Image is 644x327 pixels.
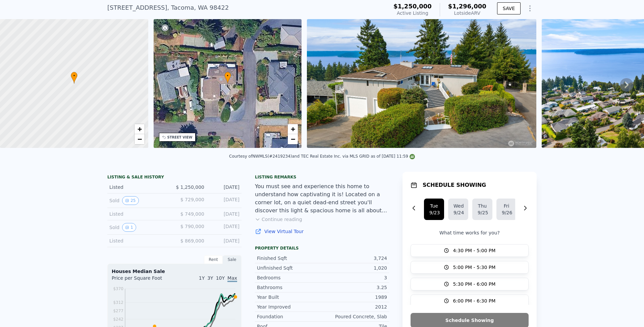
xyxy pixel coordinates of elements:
div: • [71,72,77,84]
div: 1989 [322,294,387,301]
span: 1Y [199,275,205,281]
div: Listed [109,184,169,190]
img: NWMLS Logo [410,154,415,159]
span: Active Listing [397,10,428,16]
div: Poured Concrete, Slab [322,313,387,320]
span: 5:30 PM - 6:00 PM [453,281,496,287]
span: 3Y [207,275,213,281]
span: − [137,135,142,143]
a: View Virtual Tour [255,228,389,235]
button: 5:30 PM - 6:00 PM [411,278,529,290]
span: + [291,125,295,133]
div: Listed [109,211,169,217]
div: Fri [502,203,511,209]
div: [DATE] [210,237,239,244]
div: Lotside ARV [448,10,486,16]
div: Sold [109,223,169,232]
div: Wed [453,203,463,209]
span: $ 729,000 [180,197,204,202]
div: Year Built [257,294,322,301]
div: [STREET_ADDRESS] , Tacoma , WA 98422 [107,3,229,12]
div: 3.25 [322,284,387,291]
div: Bedrooms [257,274,322,281]
tspan: $277 [113,309,123,313]
div: 9/25 [478,209,487,216]
span: 10Y [216,275,225,281]
div: 3,724 [322,255,387,262]
div: Unfinished Sqft [257,265,322,271]
div: You must see and experience this home to understand how captivating it is! Located on a corner lo... [255,182,389,215]
span: $1,296,000 [448,3,486,10]
button: 5:00 PM - 5:30 PM [411,261,529,274]
div: Foundation [257,313,322,320]
button: Tue9/23 [424,199,444,220]
div: [DATE] [210,223,239,232]
span: 6:00 PM - 6:30 PM [453,297,496,304]
button: View historical data [122,196,139,205]
div: LISTING & SALE HISTORY [107,174,241,181]
div: Courtesy of NWMLS (#2419234) and TEC Real Estate Inc. via MLS GRID as of [DATE] 11:59 [229,154,415,159]
button: 4:30 PM - 5:00 PM [411,244,529,257]
img: Sale: 167680325 Parcel: 100639762 [307,19,536,148]
span: • [71,73,77,79]
button: Continue reading [255,216,302,223]
span: 5:00 PM - 5:30 PM [453,264,496,271]
button: Thu9/25 [472,199,492,220]
a: Zoom out [288,134,298,144]
div: 9/23 [429,209,439,216]
div: 2012 [322,304,387,310]
div: Year Improved [257,304,322,310]
a: Zoom in [288,124,298,134]
div: Thu [478,203,487,209]
a: Zoom in [135,124,145,134]
button: Wed9/24 [448,199,468,220]
div: [DATE] [210,196,239,205]
div: Listing remarks [255,174,389,180]
div: 9/26 [502,209,511,216]
p: What time works for you? [411,229,529,236]
button: 6:00 PM - 6:30 PM [411,294,529,307]
span: − [291,135,295,143]
div: Price per Square Foot [112,275,174,285]
a: Zoom out [135,134,145,144]
span: $ 1,250,000 [176,184,204,190]
div: Listed [109,237,169,244]
div: Sale [223,255,241,264]
button: View historical data [122,223,136,232]
div: 9/24 [453,209,463,216]
div: [DATE] [210,211,239,217]
span: $ 749,000 [180,211,204,217]
div: Houses Median Sale [112,268,237,275]
div: Rent [204,255,223,264]
span: $1,250,000 [393,3,432,10]
span: $ 869,000 [180,238,204,243]
tspan: $242 [113,317,123,322]
div: • [224,72,231,84]
div: Bathrooms [257,284,322,291]
button: SAVE [497,2,521,14]
div: Property details [255,246,389,251]
span: • [224,73,231,79]
span: $ 790,000 [180,224,204,229]
div: 3 [322,274,387,281]
tspan: $370 [113,286,123,291]
span: 4:30 PM - 5:00 PM [453,247,496,254]
div: 1,020 [322,265,387,271]
div: STREET VIEW [167,135,193,140]
div: Sold [109,196,169,205]
div: Tue [429,203,439,209]
span: Max [227,275,237,282]
tspan: $312 [113,300,123,305]
h1: SCHEDULE SHOWING [423,181,486,189]
div: [DATE] [210,184,239,190]
span: + [137,125,142,133]
button: Show Options [523,2,537,15]
button: Fri9/26 [496,199,517,220]
div: Finished Sqft [257,255,322,262]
